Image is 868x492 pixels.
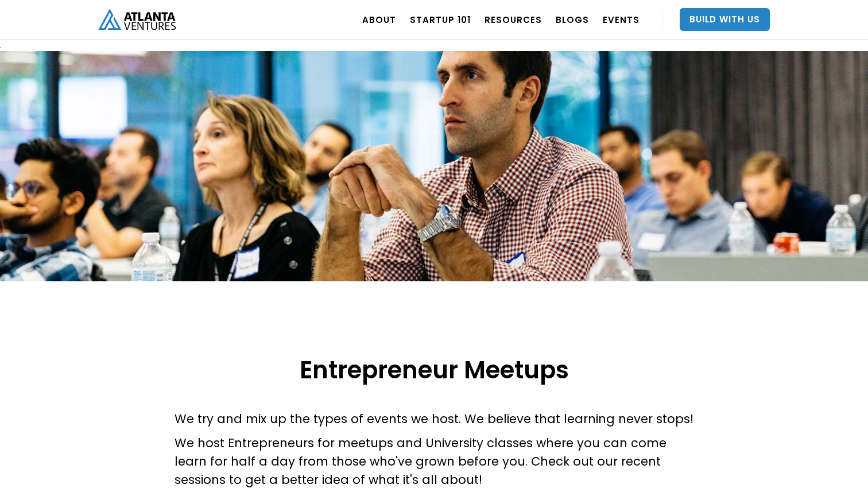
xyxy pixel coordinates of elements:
a: RESOURCES [485,3,542,36]
a: Startup 101 [410,3,471,36]
a: EVENTS [603,3,640,36]
a: Build With Us [680,8,770,31]
p: We try and mix up the types of events we host. We believe that learning never stops! [175,296,693,428]
a: BLOGS [556,3,589,36]
a: ABOUT [362,3,396,36]
p: We host Entrepreneurs for meetups and University classes where you can come learn for half a day ... [175,434,693,489]
h1: Entrepreneur Meetups [110,296,758,386]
